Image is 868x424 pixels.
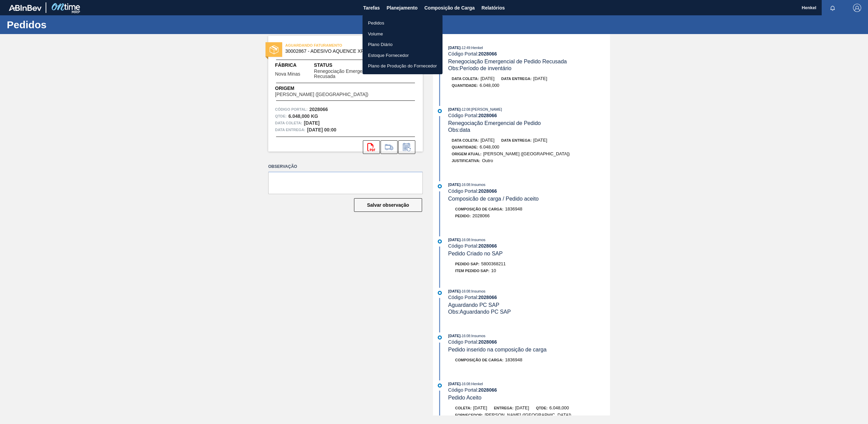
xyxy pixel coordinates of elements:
[363,50,443,61] a: Estoque Fornecedor
[363,39,443,50] a: Plano Diário
[363,61,443,72] a: Plano de Produção do Fornecedor
[363,29,443,40] a: Volume
[363,18,443,29] a: Pedidos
